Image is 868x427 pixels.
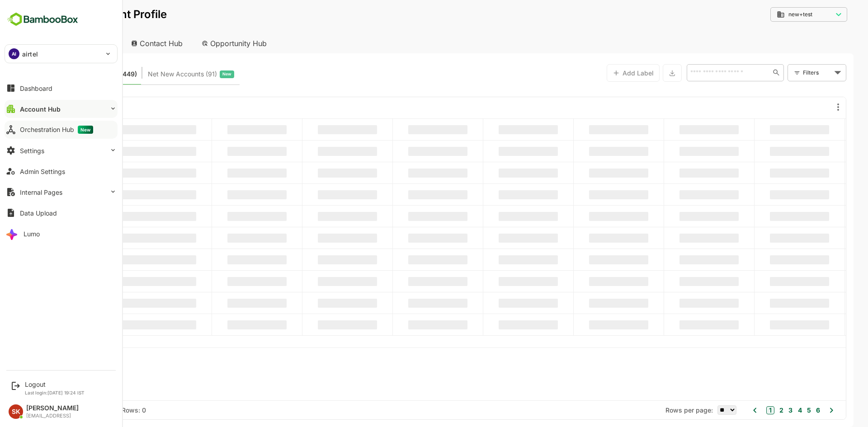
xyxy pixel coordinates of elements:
[5,183,118,201] button: Internal Pages
[755,405,761,415] button: 3
[5,79,118,97] button: Dashboard
[26,404,79,412] div: [PERSON_NAME]
[634,406,681,414] span: Rows per page:
[20,188,62,196] div: Internal Pages
[27,406,114,414] div: Total Rows: 52449 | Rows: 0
[20,168,65,175] div: Admin Settings
[191,68,200,80] span: New
[5,45,117,63] div: AIairtel
[5,204,118,222] button: Data Upload
[782,405,788,415] button: 6
[20,105,61,113] div: Account Hub
[26,413,79,419] div: [EMAIL_ADDRESS]
[735,406,743,414] button: 1
[20,126,93,134] div: Orchestration Hub
[9,48,19,59] div: AI
[14,33,89,53] div: Account Hub
[770,63,815,82] div: Filters
[92,33,159,53] div: Contact Hub
[27,68,105,80] span: Known accounts you’ve identified to target - imported from CRM, Offline upload, or promoted from ...
[116,68,185,80] span: Net New Accounts ( 91 )
[631,64,650,82] button: Export the selected data as CSV
[9,404,23,419] div: SK
[739,6,816,23] div: new+test
[757,11,781,18] span: new+test
[575,64,628,82] button: Add Label
[5,121,118,139] button: Orchestration HubNew
[25,380,85,388] div: Logout
[764,405,770,415] button: 4
[20,147,44,155] div: Settings
[5,11,81,28] img: BambooboxFullLogoMark.5f36c76dfaba33ec1ec1367b70bb1252.svg
[163,33,243,53] div: Opportunity Hub
[22,49,38,59] p: airtel
[745,10,801,19] div: new+test
[5,225,118,243] button: Lumo
[745,405,752,415] button: 2
[20,84,52,92] div: Dashboard
[771,68,800,77] div: Filters
[78,126,93,134] span: New
[773,405,779,415] button: 5
[5,162,118,180] button: Admin Settings
[24,230,40,238] div: Lumo
[5,141,118,160] button: Settings
[20,209,57,217] div: Data Upload
[25,390,85,395] p: Last login: [DATE] 19:24 IST
[5,100,118,118] button: Account Hub
[14,9,135,20] p: Unified Account Profile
